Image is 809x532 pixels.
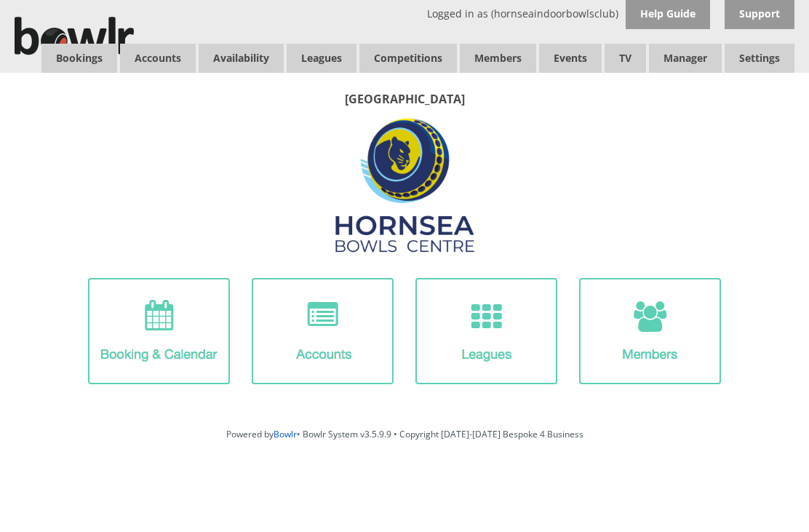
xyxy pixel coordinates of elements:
img: League-Icon.png [415,278,557,384]
span: TV [605,44,646,73]
span: Accounts [120,44,196,73]
span: Members [460,44,536,73]
span: Powered by • Bowlr System v3.5.9.9 • Copyright [DATE]-[DATE] Bespoke 4 Business [226,428,583,440]
a: Leagues [287,44,356,73]
a: Events [539,44,602,73]
a: Bookings [41,44,117,73]
span: Settings [725,44,794,73]
img: Members-Icon.png [579,278,721,384]
a: Competitions [359,44,457,73]
a: Availability [199,44,284,73]
span: Manager [649,44,722,73]
a: Bowlr [274,428,297,440]
img: Accounts-Icon.png [252,278,394,384]
img: Hornsea3.jpg [334,114,476,256]
img: Booking-Icon.png [88,278,230,384]
p: [GEOGRAPHIC_DATA] [15,91,794,107]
